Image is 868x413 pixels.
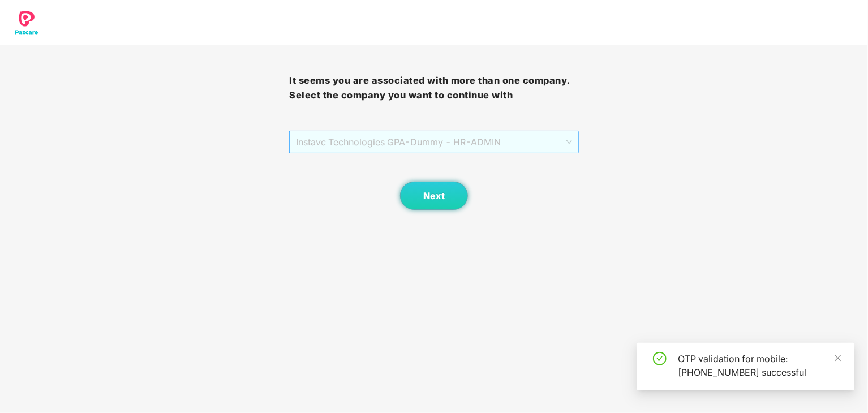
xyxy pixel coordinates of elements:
span: Instavc Technologies GPA - Dummy - HR - ADMIN [296,131,571,153]
button: Next [400,182,468,210]
div: OTP validation for mobile: [PHONE_NUMBER] successful [678,352,841,379]
span: Next [423,191,445,201]
span: check-circle [653,352,667,365]
h3: It seems you are associated with more than one company. Select the company you want to continue with [289,74,578,102]
span: close [834,354,842,362]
